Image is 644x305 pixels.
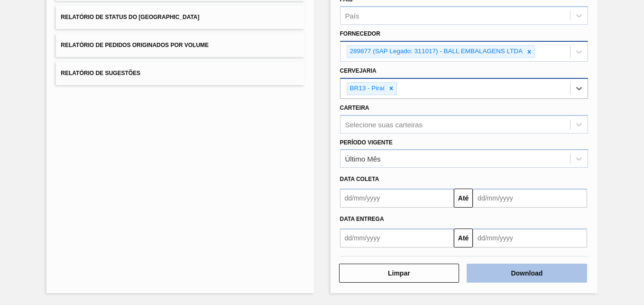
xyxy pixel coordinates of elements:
[340,139,393,146] label: Período Vigente
[61,42,209,48] span: Relatório de Pedidos Originados por Volume
[56,62,304,85] button: Relatório de Sugestões
[345,155,381,163] div: Último Mês
[340,216,384,222] span: Data entrega
[454,229,473,248] button: Até
[61,70,140,76] span: Relatório de Sugestões
[340,105,369,111] label: Carteira
[467,264,587,283] button: Download
[473,229,587,248] input: dd/mm/yyyy
[339,264,460,283] button: Limpar
[340,176,379,182] span: Data coleta
[473,189,587,208] input: dd/mm/yyyy
[340,229,454,248] input: dd/mm/yyyy
[345,120,423,128] div: Selecione suas carteiras
[61,14,199,20] span: Relatório de Status do [GEOGRAPHIC_DATA]
[347,46,524,57] div: 289877 (SAP Legado: 311017) - BALL EMBALAGENS LTDA
[345,12,359,20] div: País
[340,189,454,208] input: dd/mm/yyyy
[340,30,380,37] label: Fornecedor
[56,34,304,57] button: Relatório de Pedidos Originados por Volume
[340,67,377,74] label: Cervejaria
[454,189,473,208] button: Até
[56,6,304,29] button: Relatório de Status do [GEOGRAPHIC_DATA]
[347,83,386,95] div: BR13 - Piraí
